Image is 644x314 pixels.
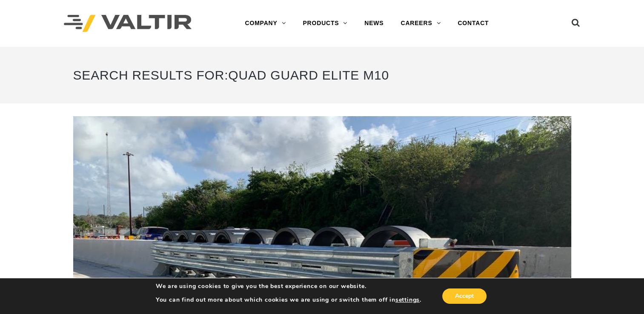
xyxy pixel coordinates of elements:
button: settings [395,296,420,304]
a: CAREERS [392,15,449,32]
img: Valtir [64,15,192,32]
a: PRODUCTS [294,15,356,32]
p: We are using cookies to give you the best experience on our website. [156,283,421,290]
p: You can find out more about which cookies we are using or switch them off in . [156,296,421,304]
a: CONTACT [449,15,497,32]
a: COMPANY [236,15,294,32]
button: Accept [442,288,487,304]
span: quad guard elite M10 [228,68,389,82]
a: NEWS [356,15,392,32]
h1: Search Results for: [73,60,571,91]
